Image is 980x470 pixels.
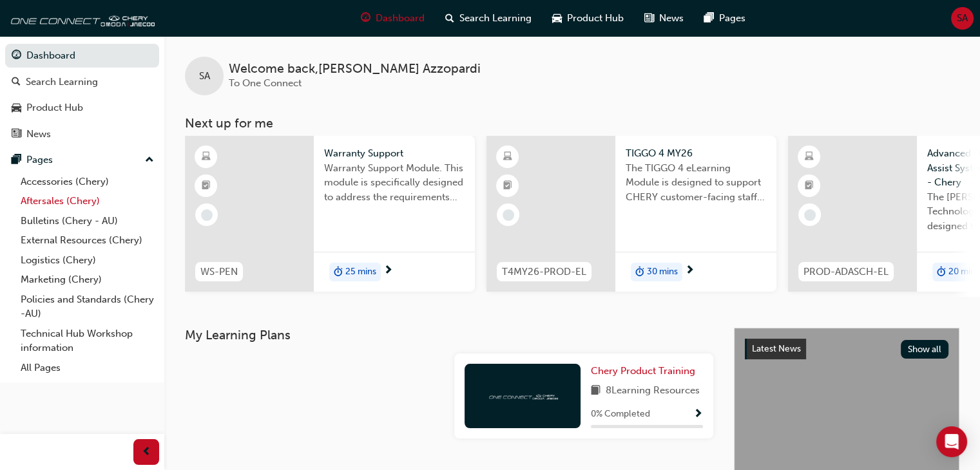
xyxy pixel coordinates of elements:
a: All Pages [15,358,159,378]
span: car-icon [12,102,21,114]
div: Search Learning [26,75,98,89]
span: next-icon [383,265,393,277]
span: 25 mins [345,265,376,279]
a: Latest NewsShow all [745,339,948,359]
button: Show all [901,340,949,359]
span: Show Progress [693,409,703,420]
span: duration-icon [334,264,343,281]
span: Warranty Support [324,146,465,161]
a: guage-iconDashboard [351,5,435,32]
span: guage-icon [361,10,370,26]
span: 0 % Completed [591,407,650,422]
span: prev-icon [142,444,151,460]
span: PROD-ADASCH-EL [803,265,889,279]
div: News [26,127,51,142]
span: up-icon [145,152,154,169]
span: Search Learning [459,11,532,26]
div: Open Intercom Messenger [936,426,967,457]
button: DashboardSearch LearningProduct HubNews [5,41,159,148]
span: learningResourceType_ELEARNING-icon [202,149,211,165]
a: Marketing (Chery) [15,270,159,290]
a: pages-iconPages [694,5,756,32]
a: External Resources (Chery) [15,230,159,250]
img: oneconnect [6,5,155,31]
button: Pages [5,148,159,172]
span: Warranty Support Module. This module is specifically designed to address the requirements and pro... [324,161,465,205]
span: 20 mins [948,265,979,279]
span: Latest News [752,343,801,354]
a: Technical Hub Workshop information [15,324,159,358]
span: news-icon [12,129,21,140]
span: duration-icon [635,264,644,281]
div: Pages [26,153,53,167]
span: learningRecordVerb_NONE-icon [201,209,213,221]
span: 8 Learning Resources [606,383,700,399]
span: pages-icon [704,10,714,26]
span: learningRecordVerb_NONE-icon [804,209,816,221]
span: learningResourceType_ELEARNING-icon [805,149,814,165]
a: car-iconProduct Hub [542,5,634,32]
a: T4MY26-PROD-ELTIGGO 4 MY26The TIGGO 4 eLearning Module is designed to support CHERY customer-faci... [486,136,776,292]
a: Dashboard [5,44,159,68]
span: search-icon [445,10,454,26]
a: Logistics (Chery) [15,250,159,270]
a: Product Hub [5,96,159,120]
a: Bulletins (Chery - AU) [15,211,159,231]
a: Aftersales (Chery) [15,191,159,211]
a: Policies and Standards (Chery -AU) [15,290,159,324]
span: book-icon [591,383,600,399]
a: News [5,122,159,146]
span: Chery Product Training [591,365,695,377]
span: guage-icon [12,50,21,62]
span: To One Connect [229,77,302,89]
span: next-icon [685,265,695,277]
a: Accessories (Chery) [15,172,159,192]
span: learningRecordVerb_NONE-icon [503,209,514,221]
span: search-icon [12,77,21,88]
span: 30 mins [647,265,678,279]
span: duration-icon [937,264,946,281]
span: SA [199,69,210,84]
a: Search Learning [5,70,159,94]
span: Product Hub [567,11,624,26]
span: Dashboard [376,11,425,26]
a: search-iconSearch Learning [435,5,542,32]
a: Chery Product Training [591,364,700,379]
span: The TIGGO 4 eLearning Module is designed to support CHERY customer-facing staff with the product ... [626,161,766,205]
button: Show Progress [693,406,703,422]
span: booktick-icon [202,178,211,194]
span: pages-icon [12,155,21,166]
span: booktick-icon [503,178,512,194]
span: T4MY26-PROD-EL [502,265,586,279]
span: news-icon [644,10,654,26]
span: Welcome back , [PERSON_NAME] Azzopardi [229,62,481,77]
h3: Next up for me [164,116,980,131]
span: WS-PEN [200,265,238,279]
a: WS-PENWarranty SupportWarranty Support Module. This module is specifically designed to address th... [185,136,475,292]
span: SA [957,11,968,26]
span: learningResourceType_ELEARNING-icon [503,149,512,165]
button: SA [951,7,974,30]
h3: My Learning Plans [185,328,713,343]
span: Pages [719,11,745,26]
div: Product Hub [26,100,83,115]
span: News [659,11,684,26]
span: TIGGO 4 MY26 [626,146,766,161]
span: car-icon [552,10,562,26]
img: oneconnect [487,390,558,402]
a: news-iconNews [634,5,694,32]
span: booktick-icon [805,178,814,194]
